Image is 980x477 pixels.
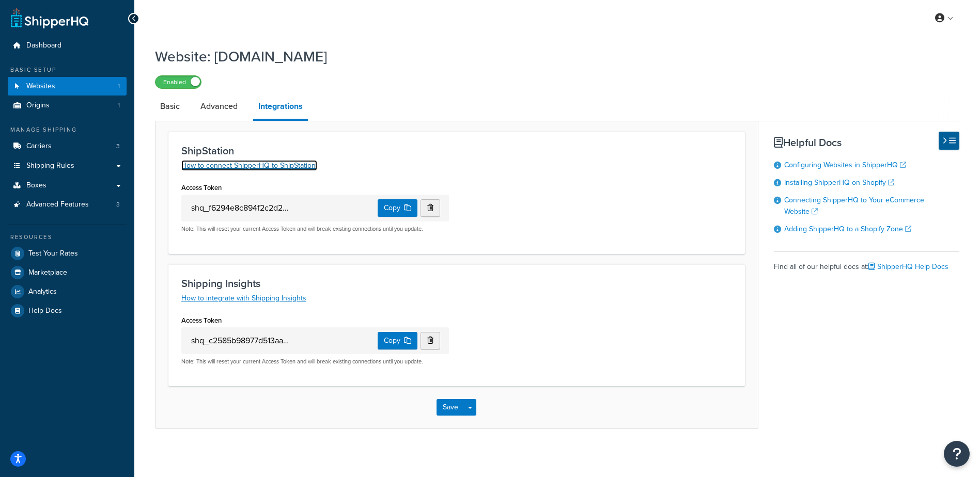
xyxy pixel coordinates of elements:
[427,337,433,344] i: Revoke
[26,162,74,170] span: Shipping Rules
[8,96,127,115] li: Origins
[181,293,306,304] a: How to integrate with Shipping Insights
[8,301,127,320] a: Help Docs
[28,288,57,296] span: Analytics
[378,199,417,217] button: Copy
[437,399,464,416] button: Save
[8,137,127,156] a: Carriers3
[939,132,959,150] button: Hide Help Docs
[26,200,89,209] span: Advanced Features
[8,195,127,214] li: Advanced Features
[181,160,317,171] a: How to connect ShipperHQ to ShipStation.
[26,181,46,190] span: Boxes
[8,176,127,195] a: Boxes
[8,137,127,156] li: Carriers
[181,316,222,324] label: Access Token
[28,249,78,258] span: Test Your Rates
[26,142,52,151] span: Carriers
[8,263,127,282] a: Marketplace
[8,66,127,74] div: Basic Setup
[181,225,449,233] p: Note: This will reset your current Access Token and will break existing connections until you upd...
[868,261,948,272] a: ShipperHQ Help Docs
[774,137,959,148] h3: Helpful Docs
[8,77,127,96] a: Websites1
[8,96,127,115] a: Origins1
[28,307,62,315] span: Help Docs
[181,145,732,156] h3: ShipStation
[26,41,61,50] span: Dashboard
[155,46,946,67] h1: Website: [DOMAIN_NAME]
[784,160,906,170] a: Configuring Websites in ShipperHQ
[118,82,120,91] span: 1
[253,94,308,121] a: Integrations
[784,177,894,188] a: Installing ShipperHQ on Shopify
[8,36,127,55] a: Dashboard
[378,332,417,349] button: Copy
[26,101,50,110] span: Origins
[181,184,222,192] label: Access Token
[784,224,911,234] a: Adding ShipperHQ to a Shopify Zone
[427,204,433,211] i: Revoke
[8,125,127,134] div: Manage Shipping
[155,76,201,88] label: Enabled
[8,156,127,176] a: Shipping Rules
[8,233,127,242] div: Resources
[8,282,127,301] a: Analytics
[181,358,449,365] p: Note: This will reset your current Access Token and will break existing connections until you upd...
[195,94,243,119] a: Advanced
[8,77,127,96] li: Websites
[8,244,127,263] a: Test Your Rates
[26,82,55,91] span: Websites
[28,268,67,277] span: Marketplace
[774,251,959,274] div: Find all of our helpful docs at:
[8,195,127,214] a: Advanced Features3
[181,278,732,289] h3: Shipping Insights
[116,142,120,151] span: 3
[116,200,120,209] span: 3
[118,101,120,110] span: 1
[944,441,970,467] button: Open Resource Center
[155,94,185,119] a: Basic
[784,195,924,217] a: Connecting ShipperHQ to Your eCommerce Website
